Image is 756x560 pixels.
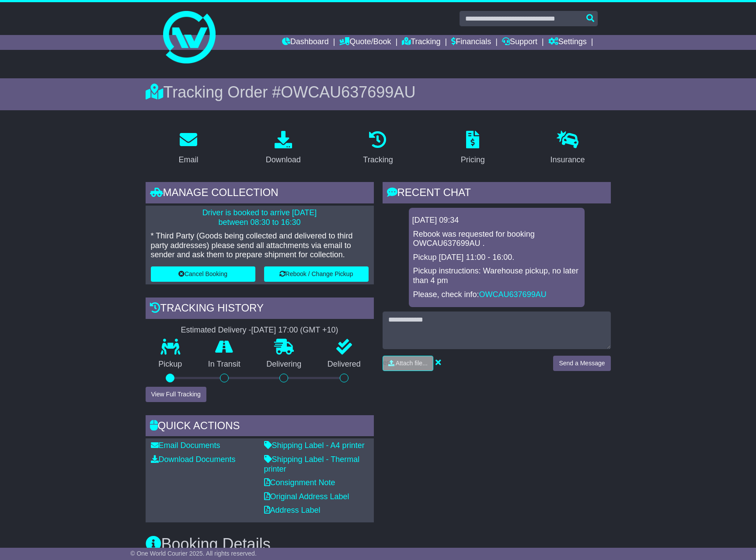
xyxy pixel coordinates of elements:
a: Email [173,128,204,169]
a: Pricing [455,128,491,169]
div: Quick Actions [146,415,374,439]
button: Rebook / Change Pickup [264,266,369,282]
p: * Third Party (Goods being collected and delivered to third party addresses) please send all atta... [151,231,369,260]
button: Cancel Booking [151,266,255,282]
div: Download [266,154,301,166]
div: Insurance [550,154,585,166]
a: Consignment Note [264,478,335,487]
div: Manage collection [146,182,374,206]
button: Send a Message [553,356,610,371]
a: Shipping Label - Thermal printer [264,455,360,473]
a: Shipping Label - A4 printer [264,441,365,450]
p: Pickup instructions: Warehouse pickup, no later than 4 pm [413,266,580,285]
p: Please, check info: [413,290,580,300]
p: Delivering [254,360,315,369]
a: Settings [548,35,587,50]
p: Pickup [DATE] 11:00 - 16:00. [413,253,580,262]
div: Pricing [461,154,485,166]
a: Financials [451,35,491,50]
p: Rebook was requested for booking OWCAU637699AU . [413,230,580,248]
a: Download [260,128,307,169]
div: Tracking history [146,297,374,321]
div: Email [178,154,198,166]
a: Dashboard [282,35,329,50]
p: Pickup [146,360,195,369]
span: OWCAU637699AU [281,83,415,101]
a: Original Address Label [264,492,349,501]
div: Estimated Delivery - [146,325,374,335]
span: © One World Courier 2025. All rights reserved. [130,550,257,557]
div: Tracking [363,154,393,166]
a: Address Label [264,506,321,514]
a: Tracking [357,128,398,169]
div: [DATE] 17:00 (GMT +10) [251,325,338,335]
a: Insurance [545,128,591,169]
a: Tracking [402,35,440,50]
h3: Booking Details [146,535,611,553]
a: Quote/Book [339,35,391,50]
a: Email Documents [151,441,220,450]
p: In Transit [195,360,254,369]
div: RECENT CHAT [383,182,611,206]
button: View Full Tracking [146,387,206,402]
p: Driver is booked to arrive [DATE] between 08:30 to 16:30 [151,208,369,227]
a: OWCAU637699AU [479,290,547,299]
a: Support [502,35,537,50]
div: Tracking Order # [146,83,611,101]
div: [DATE] 09:34 [412,216,581,225]
a: Download Documents [151,455,236,464]
p: Delivered [314,360,374,369]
